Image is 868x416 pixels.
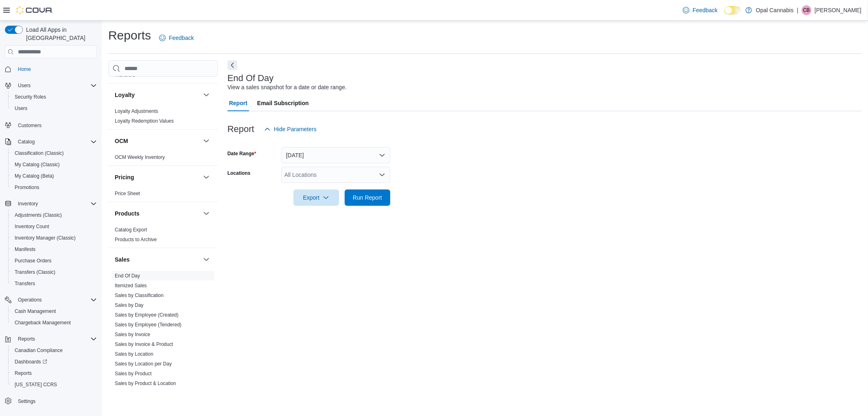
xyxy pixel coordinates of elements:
a: Feedback [156,30,197,46]
button: Sales [115,255,200,264]
span: Transfers [11,279,97,288]
button: Reports [15,334,38,344]
a: Loyalty Adjustments [115,108,158,114]
a: Classification (Classic) [11,148,67,158]
button: Users [2,80,100,91]
button: Export [293,189,339,206]
span: Loyalty Redemption Values [115,118,174,124]
a: Sales by Product [115,371,152,376]
button: Home [2,63,100,75]
span: Inventory Manager (Classic) [11,233,97,243]
h1: Reports [108,27,151,44]
span: Operations [15,295,97,305]
span: My Catalog (Classic) [15,161,60,168]
span: Security Roles [15,94,46,100]
button: Sales [201,255,211,264]
a: Dashboards [11,357,50,367]
span: Sales by Product [115,370,152,377]
span: Sales by Invoice & Product [115,341,173,348]
span: Price Sheet [115,190,140,197]
span: Security Roles [11,92,97,102]
button: Reports [8,368,100,379]
a: Loyalty Redemption Values [115,118,174,124]
a: Sales by Invoice [115,332,150,337]
span: CB [803,5,810,15]
a: Sales by Location [115,351,153,357]
span: Canadian Compliance [15,347,63,354]
span: Washington CCRS [11,380,97,390]
button: Operations [15,295,45,305]
span: Classification (Classic) [15,150,64,156]
span: Inventory Count [15,223,49,230]
a: Itemized Sales [115,283,147,288]
span: Promotions [15,184,39,191]
button: [US_STATE] CCRS [8,379,100,390]
div: Colton Bourque [802,5,811,15]
button: Transfers (Classic) [8,266,100,278]
button: Canadian Compliance [8,345,100,356]
span: Run Report [353,194,382,202]
button: Chargeback Management [8,317,100,328]
button: Loyalty [201,90,211,100]
p: [PERSON_NAME] [815,5,861,15]
button: [DATE] [281,147,390,163]
a: Sales by Employee (Created) [115,312,179,318]
button: Classification (Classic) [8,147,100,159]
span: Classification (Classic) [11,148,97,158]
a: Reports [11,368,35,378]
a: My Catalog (Beta) [11,171,57,181]
span: Purchase Orders [15,258,52,264]
span: Catalog [15,137,97,147]
span: Sales by Employee (Tendered) [115,321,181,328]
span: Email Subscription [257,95,309,111]
a: [US_STATE] CCRS [11,380,60,390]
span: Transfers (Classic) [11,267,97,277]
a: Adjustments (Classic) [11,210,65,220]
span: Inventory [18,200,38,207]
button: Pricing [201,172,211,182]
a: Transfers (Classic) [11,267,59,277]
a: Sales by Invoice & Product [115,341,173,347]
button: Transfers [8,278,100,289]
a: Cash Management [11,306,59,316]
button: Inventory Manager (Classic) [8,232,100,244]
span: Sales by Classification [115,292,164,299]
span: Report [229,95,247,111]
span: Hide Parameters [274,125,317,133]
div: Loyalty [108,106,218,129]
a: Sales by Product & Location [115,381,176,386]
h3: Products [115,209,140,218]
button: Pricing [115,173,200,181]
a: Users [11,103,31,113]
h3: Report [227,124,254,134]
button: Security Roles [8,91,100,103]
a: Customers [15,121,45,130]
img: Cova [16,6,53,14]
button: Customers [2,119,100,131]
span: Catalog Export [115,227,147,233]
button: My Catalog (Classic) [8,159,100,170]
span: Sales by Location [115,351,153,357]
span: End Of Day [115,273,140,279]
span: Adjustments (Classic) [15,212,62,218]
span: [US_STATE] CCRS [15,381,57,388]
button: Reports [2,333,100,345]
label: Date Range [227,150,256,157]
h3: Loyalty [115,91,135,99]
span: Home [18,66,31,73]
span: Load All Apps in [GEOGRAPHIC_DATA] [23,26,97,42]
span: Reports [15,334,97,344]
a: Chargeback Management [11,318,74,328]
a: Inventory Count [11,222,52,231]
button: Catalog [2,136,100,147]
button: Inventory [2,198,100,209]
span: Feedback [169,34,194,42]
span: Customers [15,120,97,130]
span: Sales by Invoice [115,331,150,338]
span: My Catalog (Classic) [11,160,97,169]
a: Home [15,64,34,74]
div: Pricing [108,189,218,202]
span: Adjustments (Classic) [11,210,97,220]
button: Loyalty [115,91,200,99]
span: Dashboards [15,359,47,365]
